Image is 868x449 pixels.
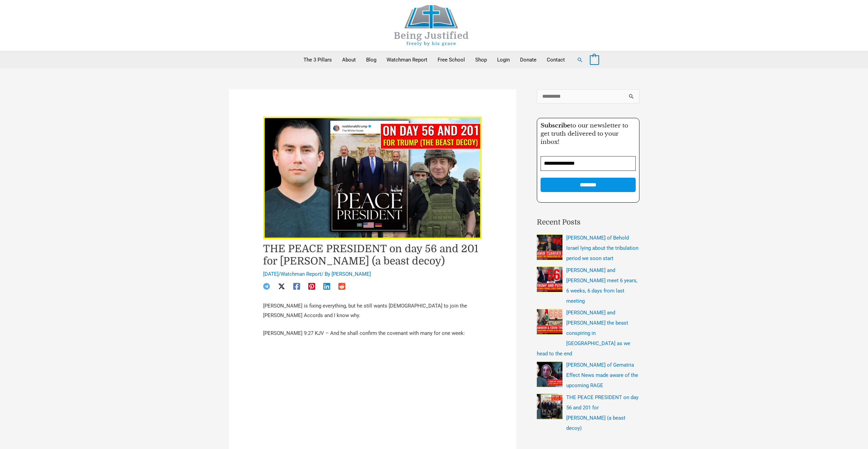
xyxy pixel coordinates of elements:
[541,122,628,146] span: to our newsletter to get truth delivered to your inbox!
[337,51,361,68] a: About
[492,51,515,68] a: Login
[263,301,482,321] p: [PERSON_NAME] is fixing everything, but he still wants [DEMOGRAPHIC_DATA] to join the [PERSON_NAM...
[263,271,278,277] span: [DATE]
[542,51,570,68] a: Contact
[338,283,345,290] a: Reddit
[541,156,636,171] input: Email Address *
[590,57,599,63] a: View Shopping Cart, empty
[298,51,337,68] a: The 3 Pillars
[293,283,300,290] a: Facebook
[593,57,596,63] span: 0
[381,51,432,68] a: Watchman Report
[537,310,630,357] a: [PERSON_NAME] and [PERSON_NAME] the beast conspiring in [GEOGRAPHIC_DATA] as we head to the end
[566,394,638,431] a: THE PEACE PRESIDENT on day 56 and 201 for [PERSON_NAME] (a beast decoy)
[361,51,381,68] a: Blog
[537,217,639,228] h2: Recent Posts
[566,362,638,389] a: [PERSON_NAME] of Gematria Effect News made aware of the upcoming RAGE
[541,122,570,129] strong: Subscribe
[323,283,330,290] a: Linkedin
[308,283,315,290] a: Pinterest
[281,271,321,277] a: Watchman Report
[263,271,482,278] div: / / By
[263,329,482,338] p: [PERSON_NAME] 9:27 KJV – And he shall confirm the covenant with many for one week:
[515,51,542,68] a: Donate
[470,51,492,68] a: Shop
[332,271,371,277] a: [PERSON_NAME]
[278,283,285,290] a: Twitter / X
[298,51,570,68] nav: Primary Site Navigation
[263,243,482,267] h1: THE PEACE PRESIDENT on day 56 and 201 for [PERSON_NAME] (a beast decoy)
[577,57,583,63] a: Search button
[432,51,470,68] a: Free School
[566,235,638,261] a: [PERSON_NAME] of Behold Israel lying about the tribulation period we soon start
[380,5,483,46] img: Being Justified
[263,283,270,290] a: Telegram
[566,267,637,304] a: [PERSON_NAME] and [PERSON_NAME] meet 6 years, 6 weeks, 6 days from last meeting
[537,233,639,433] nav: Recent Posts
